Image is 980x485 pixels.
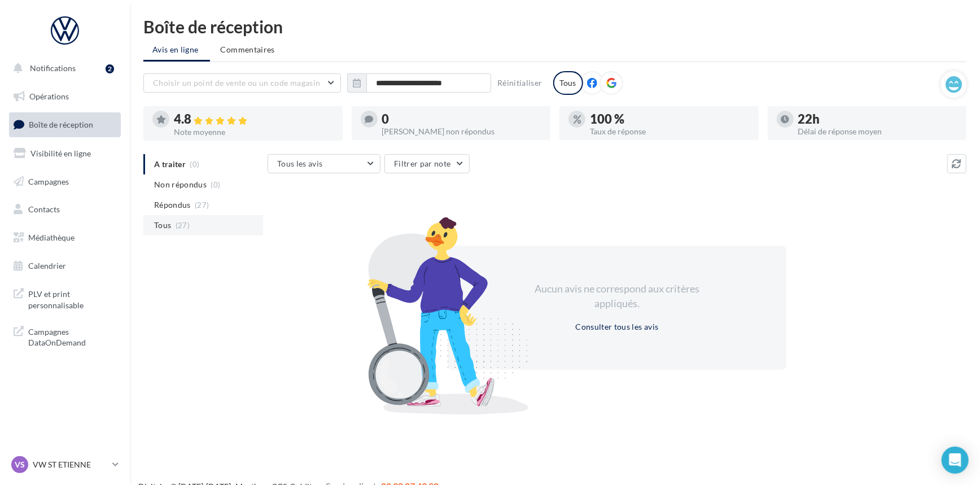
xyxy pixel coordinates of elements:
[7,226,123,250] a: Médiathèque
[493,76,547,90] button: Réinitialiser
[7,112,123,137] a: Boîte de réception
[590,128,750,136] div: Taux de réponse
[15,459,25,470] span: VS
[7,198,123,221] a: Contacts
[195,200,209,209] span: (27)
[154,220,171,231] span: Tous
[174,113,334,126] div: 4.8
[382,113,542,125] div: 0
[520,282,714,311] div: Aucun avis ne correspond aux critères appliqués.
[277,159,323,168] span: Tous les avis
[553,71,583,95] div: Tous
[30,148,91,158] span: Visibilité en ligne
[174,128,334,136] div: Note moyenne
[7,85,123,108] a: Opérations
[7,56,119,80] button: Notifications 2
[28,261,66,270] span: Calendrier
[28,233,75,242] span: Médiathèque
[29,120,93,129] span: Boîte de réception
[106,64,114,73] div: 2
[382,128,542,136] div: [PERSON_NAME] non répondus
[7,254,123,278] a: Calendrier
[28,286,116,311] span: PLV et print personnalisable
[942,447,969,474] div: Open Intercom Messenger
[29,91,69,101] span: Opérations
[211,180,221,189] span: (0)
[221,44,275,55] span: Commentaires
[7,320,123,353] a: Campagnes DataOnDemand
[143,18,966,35] div: Boîte de réception
[7,170,123,194] a: Campagnes
[571,320,663,334] button: Consulter tous les avis
[153,78,320,88] span: Choisir un point de vente ou un code magasin
[9,454,121,475] a: VS VW ST ETIENNE
[28,204,60,214] span: Contacts
[798,113,958,125] div: 22h
[30,63,76,73] span: Notifications
[143,73,341,93] button: Choisir un point de vente ou un code magasin
[33,459,108,470] p: VW ST ETIENNE
[154,179,207,190] span: Non répondus
[268,154,380,173] button: Tous les avis
[28,176,69,186] span: Campagnes
[154,199,191,211] span: Répondus
[798,128,958,136] div: Délai de réponse moyen
[176,221,190,230] span: (27)
[384,154,470,173] button: Filtrer par note
[590,113,750,125] div: 100 %
[7,282,123,315] a: PLV et print personnalisable
[7,142,123,165] a: Visibilité en ligne
[28,324,116,348] span: Campagnes DataOnDemand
